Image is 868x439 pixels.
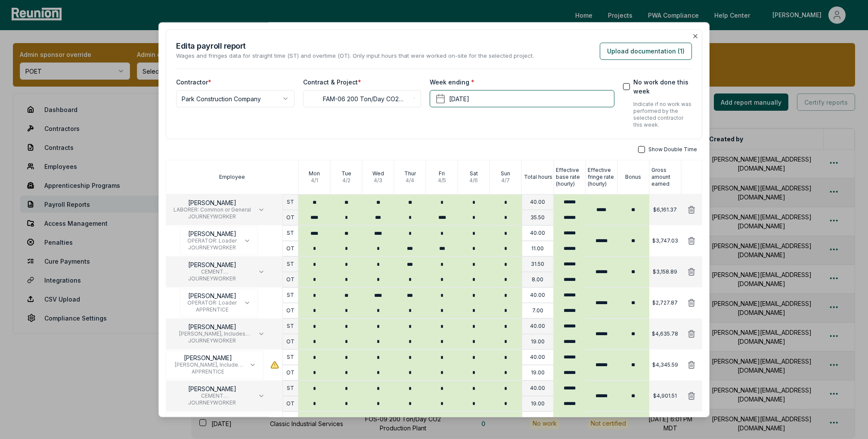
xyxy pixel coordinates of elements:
p: OT [286,215,294,221]
p: Gross amount earned [651,167,681,188]
p: 40.00 [530,354,545,361]
p: ST [287,354,294,361]
p: OT [286,370,294,377]
p: 35.50 [530,215,545,221]
p: $4,635.78 [652,331,678,338]
p: 8.00 [532,277,543,283]
p: Wed [372,171,384,177]
p: [PERSON_NAME] [187,293,237,300]
span: OPERATOR: Loader [187,300,237,307]
p: ST [287,416,294,423]
span: JOURNEYWORKER [187,245,237,252]
span: LABORER: Common or General [174,207,251,214]
span: JOURNEYWORKER [173,276,251,283]
p: 40.00 [530,416,545,423]
h2: Edit a payroll report [176,40,534,52]
p: ST [287,230,294,237]
p: ST [287,323,294,330]
p: $4,901.51 [653,393,677,400]
label: No work done this week [633,78,692,96]
p: [PERSON_NAME] [173,386,251,393]
p: Employee [219,174,245,181]
p: ST [287,292,294,299]
span: APPRENTICE [187,307,237,314]
p: 40.00 [530,230,545,237]
p: [PERSON_NAME] [173,324,251,331]
p: Effective fringe rate (hourly) [588,167,617,188]
p: [PERSON_NAME] [174,200,251,207]
p: ST [287,199,294,206]
span: CEMENT [PERSON_NAME]/CONCRETE FINISHER [173,393,251,400]
p: Fri [439,171,445,177]
p: Indicate if no work was performed by the selected contractor this week. [633,101,692,129]
p: [PERSON_NAME] [173,355,242,362]
button: [DATE] [430,90,614,108]
p: Effective base rate (hourly) [556,167,585,188]
p: ST [287,385,294,392]
p: Sat [470,171,478,177]
span: Show Double Time [648,146,697,153]
p: 40.00 [530,292,545,299]
span: APPRENTICE [173,369,242,376]
p: 11.00 [531,246,544,252]
p: OT [286,277,294,283]
span: JOURNEYWORKER [173,338,251,345]
p: Tue [341,171,351,177]
p: 40.00 [530,199,545,206]
p: 31.50 [531,261,544,268]
span: [PERSON_NAME], Includes Form Work [173,362,242,369]
label: Week ending [430,78,474,87]
p: Total hours [524,174,552,181]
p: 4 / 5 [438,177,446,184]
span: [PERSON_NAME], Includes Form Work [173,331,251,338]
p: Thur [404,171,416,177]
p: OT [286,246,294,252]
p: OT [286,401,294,408]
p: [PERSON_NAME] [173,262,251,269]
p: 4 / 7 [501,177,510,184]
button: Upload documentation (1) [600,43,692,60]
p: [PERSON_NAME] [187,231,237,238]
p: OT [286,339,294,346]
p: 4 / 3 [374,177,382,184]
p: 7.00 [532,308,543,314]
p: Wages and fringes data for straight time (ST) and overtime (OT). Only input hours that were worke... [176,52,534,60]
span: OPERATOR: Loader [187,238,237,245]
p: Mon [309,171,320,177]
p: 4 / 2 [342,177,350,184]
p: $3,158.89 [653,269,677,276]
span: JOURNEYWORKER [174,214,251,221]
p: ST [287,261,294,268]
p: 4 / 6 [469,177,478,184]
p: 40.00 [530,323,545,330]
label: Contract & Project [303,78,361,87]
p: $4,345.59 [652,362,678,369]
p: 19.00 [531,339,545,346]
p: Sun [501,171,510,177]
p: 19.00 [531,401,545,408]
p: $3,747.03 [652,238,678,245]
p: Bonus [625,174,641,181]
p: 19.00 [531,370,545,377]
p: 4 / 1 [311,177,318,184]
span: JOURNEYWORKER [173,400,251,407]
p: 40.00 [530,385,545,392]
p: $2,727.87 [652,300,678,307]
p: OT [286,308,294,314]
p: $6,161.37 [653,207,677,214]
span: CEMENT [PERSON_NAME]/CONCRETE FINISHER [173,269,251,276]
p: 4 / 4 [406,177,414,184]
label: Contractor [176,78,211,87]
